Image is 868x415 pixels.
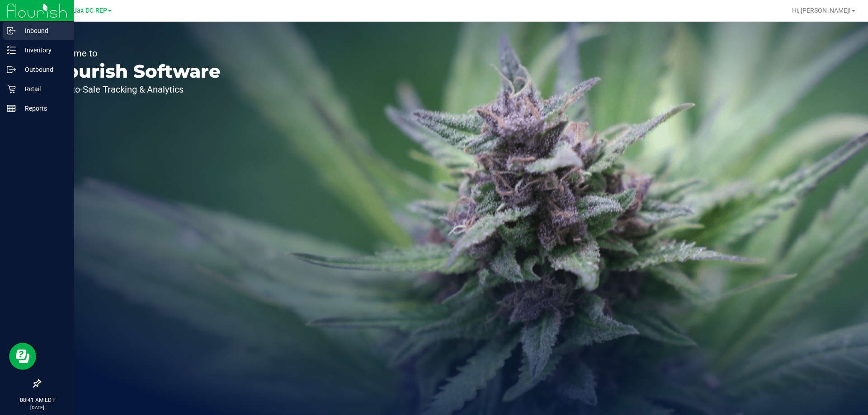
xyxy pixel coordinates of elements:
[16,64,70,75] p: Outbound
[9,343,36,370] iframe: Resource center
[49,62,221,80] p: Flourish Software
[49,49,221,58] p: Welcome to
[7,46,16,55] inline-svg: Inventory
[73,7,107,14] span: Jax DC REP
[16,84,70,94] p: Retail
[4,404,70,411] p: [DATE]
[7,65,16,74] inline-svg: Outbound
[7,104,16,113] inline-svg: Reports
[792,7,851,14] span: Hi, [PERSON_NAME]!
[16,25,70,36] p: Inbound
[4,396,70,404] p: 08:41 AM EDT
[16,45,70,56] p: Inventory
[16,103,70,114] p: Reports
[7,84,16,93] inline-svg: Retail
[49,85,221,94] p: Seed-to-Sale Tracking & Analytics
[7,26,16,35] inline-svg: Inbound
